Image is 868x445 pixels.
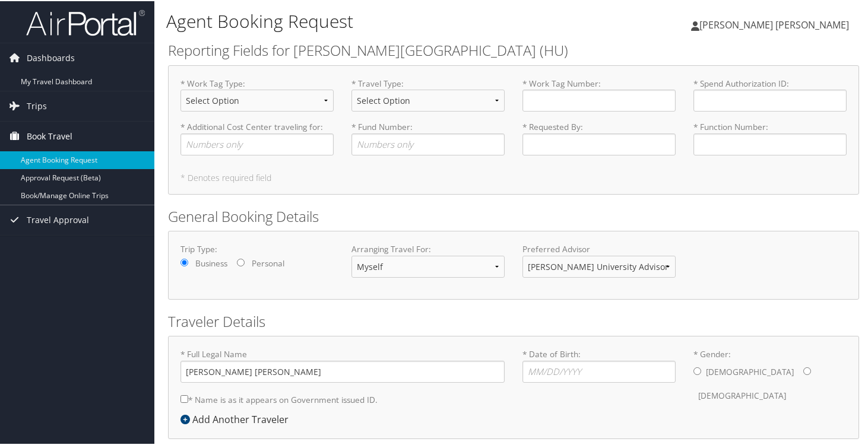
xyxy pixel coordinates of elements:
h2: Traveler Details [168,310,859,330]
span: Trips [27,90,47,120]
input: * Function Number: [693,132,847,154]
input: * Work Tag Number: [522,88,676,110]
input: * Gender:[DEMOGRAPHIC_DATA][DEMOGRAPHIC_DATA] [803,366,811,374]
input: * Gender:[DEMOGRAPHIC_DATA][DEMOGRAPHIC_DATA] [693,366,701,374]
select: * Work Tag Type: [180,88,334,110]
label: * Fund Number : [351,120,505,154]
h2: General Booking Details [168,205,859,225]
span: Dashboards [27,42,75,72]
input: * Spend Authorization ID: [693,88,847,110]
input: * Full Legal Name [180,360,505,382]
label: Personal [252,256,284,268]
div: Add Another Traveler [180,411,294,425]
label: * Date of Birth: [522,347,676,381]
label: * Travel Type : [351,77,505,120]
select: * Travel Type: [351,88,505,110]
input: * Additional Cost Center traveling for: [180,132,334,154]
input: * Fund Number: [351,132,505,154]
label: Arranging Travel For: [351,242,505,254]
label: Trip Type: [180,242,334,254]
span: Travel Approval [27,204,89,234]
label: [DEMOGRAPHIC_DATA] [698,383,786,406]
label: * Additional Cost Center traveling for : [180,120,334,154]
h2: Reporting Fields for [PERSON_NAME][GEOGRAPHIC_DATA] (HU) [168,39,859,59]
label: [DEMOGRAPHIC_DATA] [706,360,794,382]
h5: * Denotes required field [180,173,847,181]
h1: Agent Booking Request [166,8,629,33]
label: * Gender: [693,347,847,406]
label: * Work Tag Type : [180,77,334,120]
label: * Full Legal Name [180,347,505,381]
input: * Date of Birth: [522,360,676,382]
span: [PERSON_NAME] [PERSON_NAME] [699,17,849,30]
label: Business [195,256,227,268]
a: [PERSON_NAME] [PERSON_NAME] [691,6,861,42]
input: * Name is as it appears on Government issued ID. [180,394,188,402]
label: * Spend Authorization ID : [693,77,847,110]
span: Book Travel [27,120,72,150]
input: * Requested By: [522,132,676,154]
img: airportal-logo.png [26,8,145,36]
label: * Work Tag Number : [522,77,676,110]
label: * Name is as it appears on Government issued ID. [180,387,378,409]
label: * Requested By : [522,120,676,154]
label: Preferred Advisor [522,242,676,254]
label: * Function Number : [693,120,847,154]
